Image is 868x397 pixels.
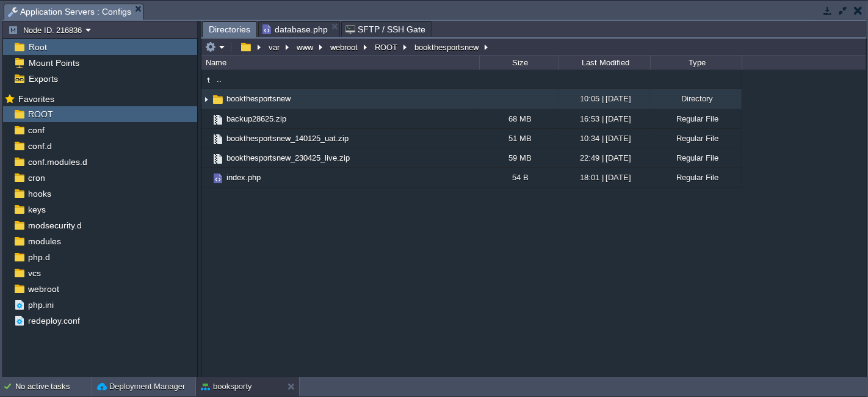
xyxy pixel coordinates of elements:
[211,152,225,166] img: AMDAwAAAACH5BAEAAAAALAAAAAABAAEAAAICRAEAOw==
[8,24,85,35] button: Node ID: 216836
[26,252,52,263] a: php.d
[26,315,82,326] a: redeploy.conf
[559,148,650,167] div: 22:49 | [DATE]
[650,129,742,148] div: Regular File
[201,148,211,167] img: AMDAwAAAACH5BAEAAAAALAAAAAABAAEAAAICRAEAOw==
[26,220,84,231] a: modsecurity.d
[373,42,400,53] button: ROOT
[16,93,56,104] span: Favorites
[650,148,742,167] div: Regular File
[26,299,56,310] a: php.ini
[26,73,60,84] a: Exports
[26,172,47,183] a: cron
[650,89,742,108] div: Directory
[560,56,650,70] div: Last Modified
[479,129,559,148] div: 51 MB
[201,109,211,128] img: AMDAwAAAACH5BAEAAAAALAAAAAABAAEAAAICRAEAOw==
[201,73,215,87] img: AMDAwAAAACH5BAEAAAAALAAAAAABAAEAAAICRAEAOw==
[201,129,211,148] img: AMDAwAAAACH5BAEAAAAALAAAAAABAAEAAAICRAEAOw==
[15,377,92,396] div: No active tasks
[201,168,211,187] img: AMDAwAAAACH5BAEAAAAALAAAAAABAAEAAAICRAEAOw==
[8,4,131,20] span: Application Servers : Configs
[16,94,56,104] a: Favorites
[328,42,361,53] button: webroot
[258,21,340,37] li: /var/www/webroot/ROOT/bookthesportsnew/application/config/database.php
[345,22,425,37] span: SFTP / SSH Gate
[26,42,49,53] a: Root
[413,42,482,53] button: bookthesportsnew
[26,57,81,68] a: Mount Points
[225,93,292,104] a: bookthesportsnew
[26,188,53,199] a: hooks
[26,236,63,247] a: modules
[26,283,61,294] a: webroot
[479,109,559,128] div: 68 MB
[650,109,742,128] div: Regular File
[211,93,225,106] img: AMDAwAAAACH5BAEAAAAALAAAAAABAAEAAAICRAEAOw==
[295,42,316,53] button: www
[650,168,742,187] div: Regular File
[201,38,866,56] input: Click to enter the path
[262,22,328,37] span: database.php
[203,56,479,70] div: Name
[201,381,252,393] button: booksporty
[26,125,46,136] a: conf
[651,56,742,70] div: Type
[26,156,89,167] a: conf.modules.d
[267,42,283,53] button: var
[209,22,250,37] span: Directories
[479,168,559,187] div: 54 B
[559,129,650,148] div: 10:34 | [DATE]
[225,133,350,144] a: bookthesportsnew_140125_uat.zip
[215,74,223,84] a: ..
[201,90,211,109] img: AMDAwAAAACH5BAEAAAAALAAAAAABAAEAAAICRAEAOw==
[97,381,185,393] button: Deployment Manager
[26,109,55,120] a: ROOT
[26,204,48,215] a: keys
[559,168,650,187] div: 18:01 | [DATE]
[26,268,43,279] a: vcs
[225,114,288,124] a: backup28625.zip
[211,113,225,126] img: AMDAwAAAACH5BAEAAAAALAAAAAABAAEAAAICRAEAOw==
[26,140,54,151] a: conf.d
[211,172,225,185] img: AMDAwAAAACH5BAEAAAAALAAAAAABAAEAAAICRAEAOw==
[559,109,650,128] div: 16:53 | [DATE]
[225,153,352,163] a: bookthesportsnew_230425_live.zip
[559,89,650,108] div: 10:05 | [DATE]
[479,148,559,167] div: 59 MB
[480,56,559,70] div: Size
[211,133,225,146] img: AMDAwAAAACH5BAEAAAAALAAAAAABAAEAAAICRAEAOw==
[225,172,262,183] a: index.php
